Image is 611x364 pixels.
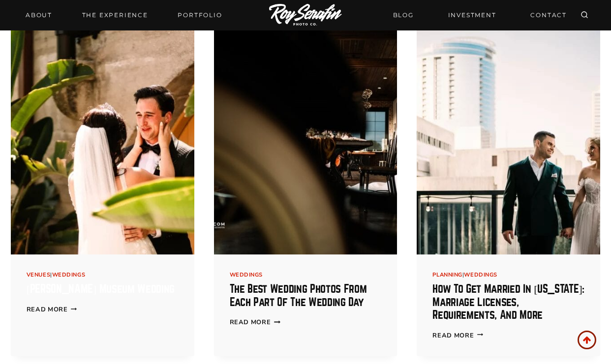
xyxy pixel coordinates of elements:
[230,318,280,327] a: Read More
[27,283,175,295] a: [PERSON_NAME] Museum Wedding
[172,8,228,22] a: Portfolio
[27,271,85,279] span: |
[432,271,462,279] a: planning
[417,26,600,254] a: Happy couple taking in the stunning skyline from the rooftop of their University Club Orlando wed...
[230,283,367,308] a: The best Wedding Photos from Each Part of the Wedding Day
[442,6,502,24] a: INVESTMENT
[387,6,573,24] nav: Secondary Navigation
[269,4,342,27] img: Logo of Roy Serafin Photo Co., featuring stylized text in white on a light background, representi...
[11,26,194,254] a: Bride and groom sharing an emotional moment surrounded by lush green plants, showcasing a romanti...
[524,6,573,24] a: CONTACT
[214,26,397,254] a: Couple embracing in a well-decorated venue, showcasing elegant wedding attire and a stylish inter...
[27,305,77,314] a: Read More
[20,8,58,22] a: About
[387,6,420,24] a: BLOG
[432,331,483,340] a: Read More
[27,271,50,279] a: Venues
[214,26,397,254] img: The best Wedding Photos from Each Part of the Wedding Day 11
[432,271,497,279] span: |
[76,8,154,22] a: THE EXPERIENCE
[52,271,85,279] a: Weddings
[230,271,263,279] a: Weddings
[20,8,228,22] nav: Primary Navigation
[11,26,194,254] img: Lightner Museum Wedding 10
[578,8,591,22] button: View Search Form
[464,271,497,279] a: Weddings
[578,331,596,349] a: Scroll to top
[432,283,584,321] a: How to Get Married in [US_STATE]: Marriage Licenses, Requirements, and More
[417,26,600,254] img: How to Get Married in Florida: Marriage Licenses, Requirements, and More 12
